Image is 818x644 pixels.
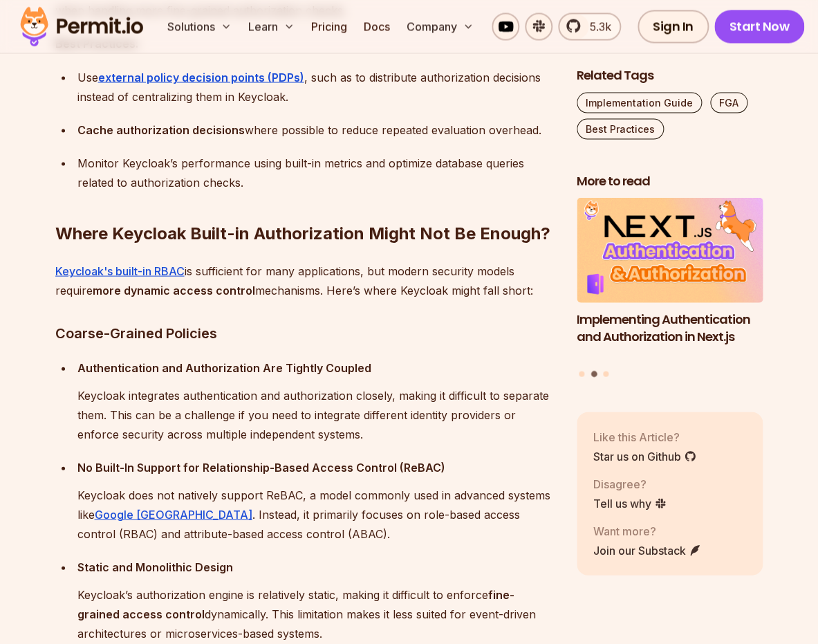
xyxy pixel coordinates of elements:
p: Want more? [593,522,701,539]
button: Company [401,12,479,40]
div: Posts [577,198,763,379]
p: Keycloak’s authorization engine is relatively static, making it difficult to enforce dynamically.... [77,585,555,643]
p: Keycloak does not natively support ReBAC, a model commonly used in advanced systems like . Instea... [77,485,555,543]
span: 5.3k [582,18,611,35]
img: Permit logo [14,3,149,50]
button: Go to slide 1 [579,371,584,376]
img: Implementing Authentication and Authorization in Next.js [577,198,763,303]
a: 5.3k [558,12,621,40]
h3: Coarse-Grained Policies [55,322,555,344]
strong: Static and Monolithic Design [77,560,233,573]
a: Keycloak's built-in RBAC [55,264,185,277]
h2: Where Keycloak Built-in Authorization Might Not Be Enough? [55,167,555,244]
button: Go to slide 2 [591,371,597,377]
a: Tell us why [593,495,667,511]
h3: Implementing Authentication and Authorization in Next.js [577,311,763,345]
a: Pricing [306,12,353,40]
button: Solutions [162,12,237,40]
a: Sign In [638,10,709,43]
a: Star us on Github [593,448,696,464]
strong: Authentication and Authorization Are Tightly Coupled [77,360,371,374]
p: is sufficient for many applications, but modern security models require mechanisms. Here’s where ... [55,261,555,300]
a: Docs [358,12,396,40]
a: Implementation Guide [577,92,702,113]
a: Best Practices [577,118,664,139]
h2: Related Tags [577,66,763,84]
p: Like this Article? [593,428,696,445]
a: Join our Substack [593,542,701,558]
a: Google [GEOGRAPHIC_DATA] [95,507,252,521]
strong: more dynamic access control [93,283,255,297]
div: Use , such as to distribute authorization decisions instead of centralizing them in Keycloak. [77,67,555,106]
a: FGA [710,92,747,113]
div: where possible to reduce repeated evaluation overhead. [77,120,555,139]
h2: More to read [577,172,763,190]
p: Disagree? [593,475,667,492]
a: external policy decision points (PDPs) [98,70,304,84]
li: 2 of 3 [577,198,763,362]
p: Keycloak integrates authentication and authorization closely, making it difficult to separate the... [77,385,555,443]
div: Monitor Keycloak’s performance using built-in metrics and optimize database queries related to au... [77,153,555,192]
a: Start Now [714,10,805,43]
button: Learn [243,12,300,40]
button: Go to slide 3 [603,371,608,376]
strong: Cache authorization decisions [77,122,245,136]
strong: No Built-In Support for Relationship-Based Access Control (ReBAC) [77,460,445,474]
